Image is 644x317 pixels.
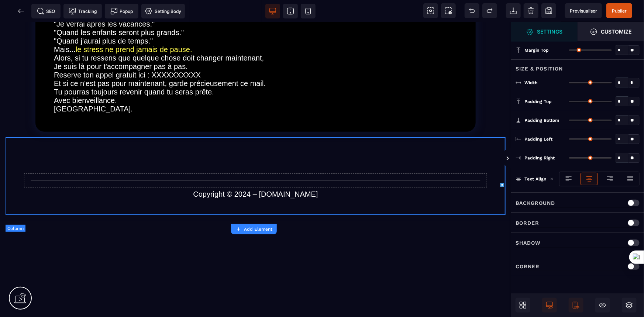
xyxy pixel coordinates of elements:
span: SEO [37,7,55,15]
text: Copyright © 2024 – [DOMAIN_NAME] [6,166,506,178]
span: Margin Top [524,47,549,53]
span: Open Blocks [516,298,530,313]
span: Padding Bottom [524,117,559,123]
span: Setting Body [145,7,181,15]
span: Settings [511,22,578,41]
span: Desktop Only [542,298,557,313]
span: Preview [565,3,602,18]
span: Open Style Manager [578,22,644,41]
span: Width [524,80,537,86]
span: Padding Top [524,99,552,104]
p: Corner [516,262,540,271]
img: loading [550,177,554,181]
span: Open Layers [622,298,637,313]
button: Add Element [231,224,277,234]
span: Padding Left [524,136,552,142]
p: Text Align [516,175,546,183]
strong: Add Element [244,227,272,232]
strong: Settings [537,29,563,34]
span: Publier [612,8,627,14]
p: Shadow [516,238,541,247]
p: Background [516,199,555,207]
span: View components [423,3,438,18]
span: Screenshot [441,3,456,18]
span: Hide/Show Block [595,298,610,313]
span: Previsualiser [570,8,597,14]
span: Padding Right [524,155,555,161]
span: Tracking [69,7,97,15]
div: Size & Position [511,59,644,73]
span: Popup [110,7,133,15]
p: Border [516,218,539,227]
strong: Customize [601,29,632,34]
span: Mobile Only [569,298,583,313]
